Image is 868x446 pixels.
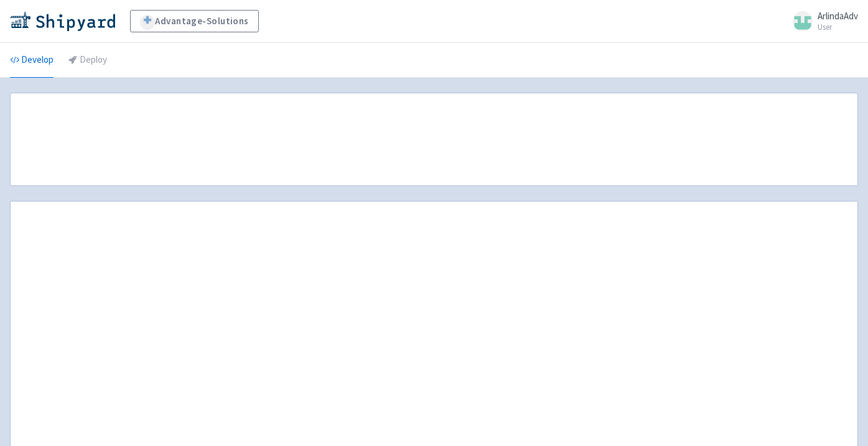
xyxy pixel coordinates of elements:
small: User [818,23,858,31]
a: ArlindaAdv User [785,11,858,31]
img: Shipyard logo [10,11,115,31]
a: Deploy [68,43,107,78]
span: ArlindaAdv [818,10,858,22]
a: Advantage-Solutions [130,10,259,32]
a: Develop [10,43,54,78]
